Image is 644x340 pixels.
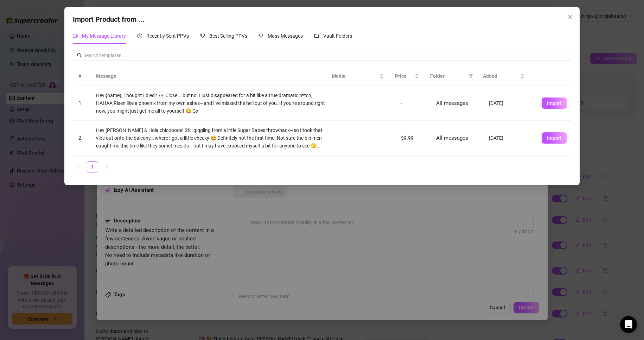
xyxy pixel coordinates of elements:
td: [DATE] [483,86,536,121]
span: trophy [259,33,263,38]
li: 1 [87,161,98,172]
span: folder [314,33,319,38]
th: # [73,67,90,86]
input: Search templates... [83,51,567,59]
span: Price [395,72,413,80]
span: Import Product from ... [73,15,145,24]
th: Added [477,67,530,86]
span: search [77,53,82,58]
span: close [567,14,573,20]
span: 2 [78,135,81,141]
button: left [73,161,84,172]
div: Hey [PERSON_NAME] & Hola chicoooos! Still giggling from a little Sugar Babes throwback—so I took ... [96,126,326,150]
div: Open Intercom Messenger [620,316,637,333]
span: trophy [200,33,205,38]
span: Media [332,72,378,80]
span: Folder [430,72,466,80]
span: Best Selling PPVs [209,33,247,39]
button: Close [564,11,575,23]
a: 1 [87,162,98,172]
li: Previous Page [73,161,84,172]
span: Mass Messages [268,33,303,39]
span: filter [467,71,474,81]
li: Next Page [101,161,112,172]
span: Vault Folders [323,33,352,39]
th: Message [90,67,326,86]
span: All messages [436,100,468,106]
th: Media [326,67,389,86]
button: Import [542,97,567,109]
span: Import [547,100,562,106]
span: All messages [436,135,468,141]
button: Import [542,132,567,144]
button: right [101,161,112,172]
span: history [137,33,142,38]
span: right [104,165,109,169]
span: Import [547,135,562,141]
span: Recently Sent PPVs [146,33,189,39]
span: Close [564,14,575,20]
td: [DATE] [483,121,536,156]
span: filter [469,74,473,78]
td: - [395,86,431,121]
span: Added [483,72,519,80]
span: My Message Library [82,33,126,39]
span: comment [73,33,78,38]
span: left [76,165,81,169]
td: $9.99 [395,121,431,156]
th: Price [389,67,425,86]
div: Hey {name}, Thought I died? 👀 Close... but no. I just disappeared for a bit like a true dramatic ... [96,92,326,115]
span: 1 [78,100,81,106]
